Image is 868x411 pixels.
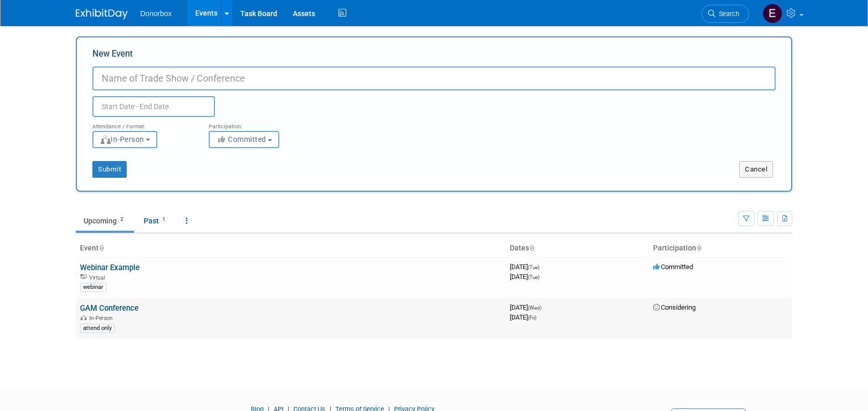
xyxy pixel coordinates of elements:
[653,263,693,271] span: Committed
[92,96,215,117] input: Start Date - End Date
[696,244,701,252] a: Sort by Participation Type
[209,117,309,130] div: Participation:
[159,216,168,223] span: 1
[80,283,106,292] div: webinar
[92,117,193,130] div: Attendance / Format:
[80,324,115,333] div: attend only
[541,263,542,271] span: -
[510,273,539,281] span: [DATE]
[763,4,782,23] img: Emily Sanders
[92,161,127,178] button: Submit
[80,303,139,313] a: GAM Conference
[136,211,176,231] a: Past1
[100,135,144,143] span: In-Person
[89,315,116,322] span: In-Person
[92,48,133,64] label: New Event
[76,240,506,257] th: Event
[80,263,140,272] a: Webinar Example
[209,131,279,148] button: Committed
[76,211,134,231] a: Upcoming2
[528,315,536,321] span: (Fri)
[543,303,545,311] span: -
[506,240,649,257] th: Dates
[715,10,739,18] span: Search
[510,263,542,271] span: [DATE]
[528,305,541,311] span: (Wed)
[510,313,536,321] span: [DATE]
[140,9,172,18] span: Donorbox
[92,131,157,148] button: In-Person
[80,315,87,320] img: In-Person Event
[653,303,696,311] span: Considering
[89,274,108,281] span: Virtual
[701,5,749,23] a: Search
[216,135,266,143] span: Committed
[76,9,128,19] img: ExhibitDay
[529,244,534,252] a: Sort by Start Date
[117,216,126,223] span: 2
[510,303,545,311] span: [DATE]
[649,240,792,257] th: Participation
[80,274,87,280] img: Virtual Event
[92,67,776,90] input: Name of Trade Show / Conference
[99,244,104,252] a: Sort by Event Name
[739,161,773,178] button: Cancel
[528,264,539,270] span: (Tue)
[528,274,539,280] span: (Tue)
